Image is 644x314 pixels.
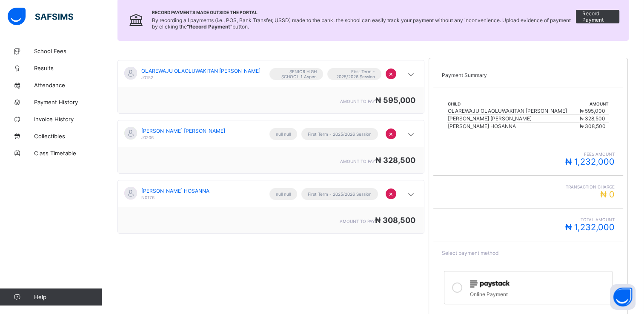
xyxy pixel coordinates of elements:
span: Record Payment [582,10,613,23]
span: × [389,189,393,198]
span: ₦ 595,000 [580,108,605,114]
td: [PERSON_NAME] [PERSON_NAME] [447,115,579,123]
span: Attendance [34,82,102,88]
span: ₦ 328,500 [580,115,605,122]
span: By recording all payments (i.e., POS, Bank Transfer, USSD) made to the bank, the school can easil... [152,17,571,30]
span: Help [34,294,102,300]
span: School Fees [34,48,102,54]
span: [PERSON_NAME] HOSANNA [141,188,209,194]
span: Results [34,65,102,71]
span: Total Amount [442,217,615,222]
span: amount to pay [340,99,375,104]
i: arrow [406,130,416,139]
td: OLAREWAJU OLAOLUWAKITAN [PERSON_NAME] [447,107,579,115]
span: Transaction charge [442,184,615,189]
span: Collectibles [34,133,102,140]
i: arrow [406,190,416,199]
div: [object Object] [117,60,424,114]
span: amount to pay [340,159,375,164]
span: × [389,69,393,78]
span: First Term - 2025/2026 Session [308,191,372,197]
div: [object Object] [117,120,424,174]
div: Online Payment [470,289,608,297]
span: null null [276,191,291,197]
span: Payment History [34,99,102,106]
span: ₦ 308,500 [580,123,606,129]
img: paystack.0b99254114f7d5403c0525f3550acd03.svg [470,280,509,288]
th: Child [447,101,579,107]
div: [object Object] [117,180,424,234]
span: First Term - 2025/2026 Session [308,131,372,137]
span: N0176 [141,195,155,200]
span: Select payment method [442,250,498,256]
span: × [389,129,393,138]
span: OLAREWAJU OLAOLUWAKITAN [PERSON_NAME] [141,68,260,74]
b: “Record Payment” [187,23,232,30]
span: J0206 [141,135,154,140]
span: amount to pay [340,219,375,224]
span: Record Payments Made Outside the Portal [152,10,576,15]
span: ₦ 1,232,000 [565,222,615,232]
span: SENIOR HIGH SCHOOL 1 Aspen [276,69,317,79]
span: First Term - 2025/2026 Session [334,69,375,79]
span: ₦ 1,232,000 [565,157,615,167]
img: safsims [8,8,73,26]
p: Payment Summary [442,72,615,78]
span: ₦ 595,000 [375,96,415,105]
span: [PERSON_NAME] [PERSON_NAME] [141,128,225,134]
i: arrow [406,70,416,79]
span: ₦ 308,500 [375,216,415,225]
span: Invoice History [34,116,102,123]
span: fees amount [442,151,615,157]
span: J0152 [141,75,153,80]
th: Amount [579,101,609,107]
span: ₦ 328,500 [375,156,415,165]
span: null null [276,131,291,137]
button: Open asap [610,284,635,310]
span: ₦ 0 [600,189,615,200]
td: [PERSON_NAME] HOSANNA [447,123,579,130]
span: Class Timetable [34,150,102,157]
